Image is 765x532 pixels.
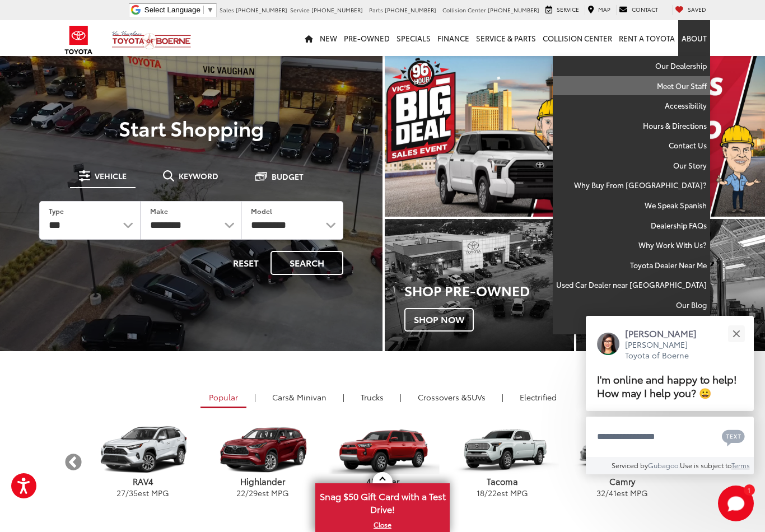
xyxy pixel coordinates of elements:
[270,251,343,275] button: Search
[203,6,204,14] span: ​
[290,6,310,14] span: Service
[409,388,494,407] a: SUVs
[598,5,610,13] span: Map
[442,6,486,14] span: Collision Center
[586,417,754,457] textarea: Type your message
[369,6,383,14] span: Parts
[632,5,658,13] span: Contact
[553,56,710,76] a: Our Dealership
[340,391,347,403] li: |
[203,487,323,498] p: / est MPG
[316,484,449,519] span: Snag $50 Gift Card with a Test Drive!
[249,487,258,498] span: 29
[553,76,710,96] a: Meet Our Staff
[731,460,750,470] a: Terms
[553,156,710,176] a: Our Story
[203,475,323,487] p: Highlander
[418,391,467,403] span: Crossovers &
[116,487,125,498] span: 27
[397,391,404,403] li: |
[748,487,750,492] span: 1
[434,20,473,56] a: Finance
[311,6,363,14] span: [PHONE_NUMBER]
[553,175,710,195] a: Why Buy From [GEOGRAPHIC_DATA]?
[562,487,682,498] p: / est MPG
[352,388,392,407] a: Trucks
[499,391,506,403] li: |
[236,487,245,498] span: 22
[179,172,218,180] span: Keyword
[553,255,710,276] a: Toyota Dealer Near Me
[597,371,737,400] span: I'm online and happy to help! How may I help you? 😀
[49,206,64,216] label: Type
[301,20,316,56] a: Home
[393,20,434,56] a: Specials
[722,428,745,446] svg: Text
[316,20,340,56] a: New
[385,219,574,351] div: Toyota
[615,20,678,56] a: Rent a Toyota
[553,235,710,255] a: Why Work With Us?
[385,6,436,14] span: [PHONE_NUMBER]
[553,295,710,315] a: Our Blog
[385,56,765,217] img: Big Deal Sales Event
[272,172,304,180] span: Budget
[86,426,199,474] img: Toyota RAV4
[724,321,748,346] button: Close
[625,339,708,361] p: [PERSON_NAME] Toyota of Boerne
[63,452,83,472] button: Previous
[442,475,562,487] p: Tacoma
[488,487,497,498] span: 22
[648,460,680,470] a: Gubagoo.
[111,30,192,50] img: Vic Vaughan Toyota of Boerne
[557,5,579,13] span: Service
[340,20,393,56] a: Pre-Owned
[553,216,710,236] a: Dealership FAQs
[609,487,617,498] span: 41
[220,6,234,14] span: Sales
[206,426,319,474] img: Toyota Highlander
[543,5,582,15] a: Service
[477,487,484,498] span: 18
[445,426,559,474] img: Toyota Tacoma
[539,20,615,56] a: Collision Center
[616,5,661,15] a: Contact
[719,424,748,449] button: Chat with SMS
[612,460,648,470] span: Serviced by
[688,5,706,13] span: Saved
[473,20,539,56] a: Service & Parts: Opens in a new tab
[596,487,605,498] span: 32
[83,475,203,487] p: RAV4
[144,6,214,14] a: Select Language​
[553,96,710,116] a: Accessibility: Opens in a new tab
[251,391,259,403] li: |
[625,327,708,339] p: [PERSON_NAME]
[264,388,335,407] a: Cars
[385,56,765,217] div: carousel slide number 1 of 1
[488,6,539,14] span: [PHONE_NUMBER]
[718,486,754,521] svg: Start Chat
[553,116,710,136] a: Hours & Directions
[553,136,710,156] a: Contact Us
[511,388,565,407] a: Electrified
[63,416,702,508] aside: carousel
[553,275,710,295] a: Used Car Dealer near [GEOGRAPHIC_DATA]
[672,5,709,15] a: My Saved Vehicles
[207,6,214,14] span: ▼
[565,426,679,474] img: Toyota Camry
[404,283,574,297] h3: Shop Pre-Owned
[24,116,359,139] p: Start Shopping
[442,487,562,498] p: / est MPG
[83,487,203,498] p: / est MPG
[223,251,268,275] button: Reset
[553,315,710,334] a: Careers
[150,206,168,216] label: Make
[562,475,682,487] p: Camry
[58,22,100,58] img: Toyota
[236,6,287,14] span: [PHONE_NUMBER]
[404,308,474,332] span: Shop Now
[718,486,754,521] button: Toggle Chat Window
[680,460,731,470] span: Use is subject to
[585,5,613,15] a: Map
